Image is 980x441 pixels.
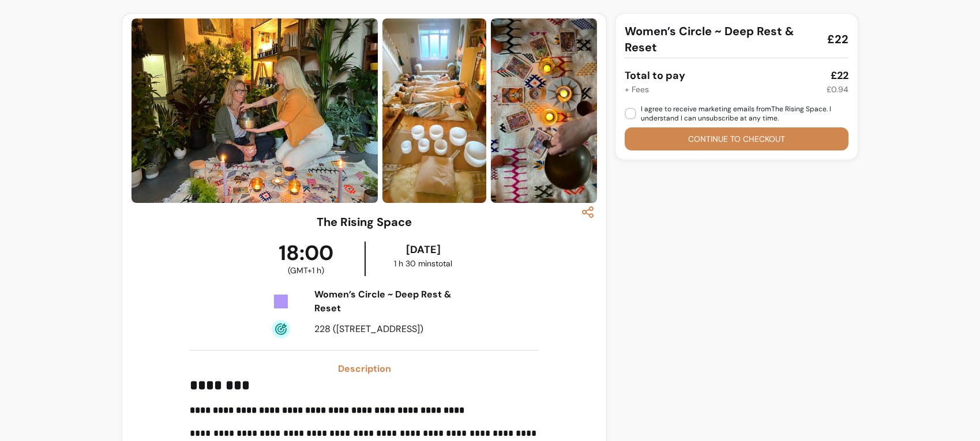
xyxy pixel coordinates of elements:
div: £22 [831,67,848,84]
img: Tickets Icon [272,292,290,311]
div: 1 h 30 mins total [368,258,479,269]
div: [DATE] [368,242,479,258]
div: + Fees [625,84,649,95]
span: £22 [827,31,848,47]
h3: The Rising Space [317,214,412,230]
div: 18:00 [248,242,365,276]
span: Women’s Circle ~ Deep Rest & Reset [625,23,817,55]
button: Continue to checkout [625,127,848,150]
div: 228 ([STREET_ADDRESS]) [314,322,477,336]
div: £0.94 [827,84,848,95]
img: https://d3pz9znudhj10h.cloudfront.net/52dad091-1df4-4857-8511-ac0bb2187f32 [491,18,629,203]
img: https://d3pz9znudhj10h.cloudfront.net/ef905a76-81f1-451e-ab5d-ddd0c5961a11 [382,18,486,203]
div: Total to pay [625,67,685,84]
h3: Description [190,362,539,376]
div: Women’s Circle ~ Deep Rest & Reset [314,288,477,315]
span: ( GMT+1 h ) [288,265,324,276]
img: https://d3pz9znudhj10h.cloudfront.net/f318bbc5-cc58-4664-848b-b984b31dfe01 [132,18,378,203]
